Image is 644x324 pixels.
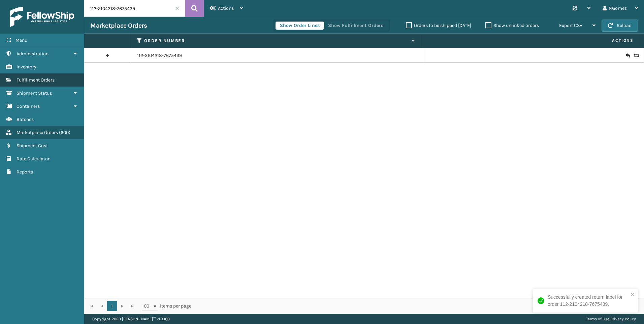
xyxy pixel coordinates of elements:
[559,23,582,28] span: Export CSV
[631,292,635,298] button: close
[142,301,191,311] span: items per page
[17,156,50,162] span: Rate Calculator
[17,90,52,96] span: Shipment Status
[406,23,471,28] label: Orders to be shipped [DATE]
[485,23,539,28] label: Show unlinked orders
[17,51,49,57] span: Administration
[107,301,117,311] a: 1
[276,22,324,30] button: Show Order Lines
[17,64,36,70] span: Inventory
[17,77,55,83] span: Fulfillment Orders
[144,38,408,44] label: Order Number
[423,35,638,46] span: Actions
[92,314,170,324] p: Copyright 2023 [PERSON_NAME]™ v 1.0.189
[324,22,388,30] button: Show Fulfillment Orders
[201,303,637,310] div: 1 - 1 of 1 items
[17,130,58,135] span: Marketplace Orders
[548,294,629,308] div: Successfully created return label for order 112-2104218-7675439.
[17,117,34,122] span: Batches
[218,5,234,11] span: Actions
[17,103,40,109] span: Containers
[15,37,27,43] span: Menu
[17,143,48,149] span: Shipment Cost
[625,52,630,59] i: Create Return Label
[90,22,147,30] h3: Marketplace Orders
[10,7,74,27] img: logo
[17,169,33,175] span: Reports
[142,303,152,310] span: 100
[634,53,638,58] i: Replace
[602,20,638,32] button: Reload
[59,130,70,135] span: ( 600 )
[137,52,182,59] a: 112-2104218-7675439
